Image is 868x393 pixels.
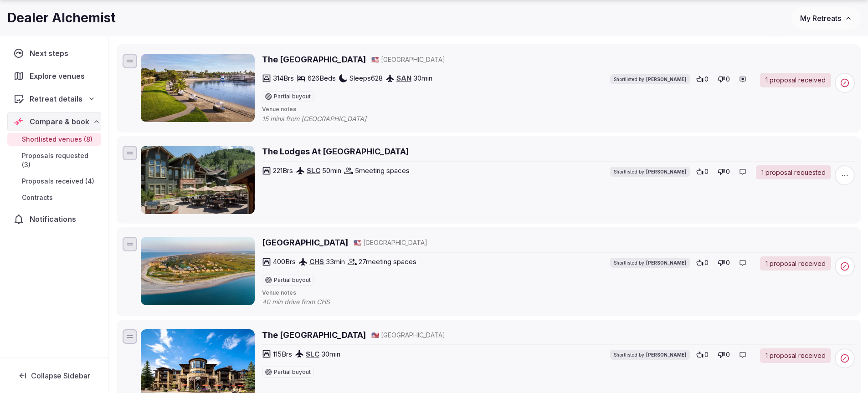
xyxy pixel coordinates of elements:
[646,168,686,175] span: [PERSON_NAME]
[610,350,690,360] div: Shortlisted by
[7,44,101,63] a: Next steps
[30,214,80,225] span: Notifications
[7,133,101,146] a: Shortlisted venues (8)
[704,350,709,359] span: 0
[354,238,361,247] button: 🇺🇸
[273,166,293,175] span: 221 Brs
[715,165,733,178] button: 0
[321,349,340,359] span: 30 min
[22,135,92,144] span: Shortlisted venues (8)
[756,165,831,180] a: 1 proposal requested
[262,54,366,65] a: The [GEOGRAPHIC_DATA]
[30,116,89,127] span: Compare & book
[610,258,690,268] div: Shortlisted by
[760,348,831,363] a: 1 proposal received
[7,209,101,229] a: Notifications
[355,166,410,175] span: 5 meeting spaces
[715,348,733,361] button: 0
[7,366,101,386] button: Collapse Sidebar
[354,239,361,246] span: 🇺🇸
[371,331,379,340] button: 🇺🇸
[262,237,348,248] a: [GEOGRAPHIC_DATA]
[7,9,116,27] h1: Dealer Alchemist
[31,371,90,380] span: Collapse Sidebar
[326,257,345,266] span: 33 min
[704,258,709,267] span: 0
[646,352,686,358] span: [PERSON_NAME]
[274,277,311,283] span: Partial buyout
[307,166,320,175] a: SLC
[704,167,709,176] span: 0
[371,331,379,339] span: 🇺🇸
[141,146,255,214] img: The Lodges At Deer Valley
[274,94,311,99] span: Partial buyout
[273,257,296,266] span: 400 Brs
[381,331,445,340] span: [GEOGRAPHIC_DATA]
[30,48,72,59] span: Next steps
[800,14,841,23] span: My Retreats
[273,73,294,83] span: 314 Brs
[381,55,445,64] span: [GEOGRAPHIC_DATA]
[30,71,88,82] span: Explore venues
[141,237,255,305] img: Wild Dunes Charleston Island Resort
[693,348,711,361] button: 0
[262,114,385,123] span: 15 mins from [GEOGRAPHIC_DATA]
[715,73,733,86] button: 0
[22,177,94,186] span: Proposals received (4)
[693,256,711,269] button: 0
[309,257,324,266] a: CHS
[760,73,831,87] a: 1 proposal received
[273,349,292,359] span: 115 Brs
[646,76,686,82] span: [PERSON_NAME]
[322,166,341,175] span: 50 min
[141,54,255,122] img: The Bahia Resort Hotel
[726,350,730,359] span: 0
[363,238,427,247] span: [GEOGRAPHIC_DATA]
[610,74,690,84] div: Shortlisted by
[704,75,709,84] span: 0
[262,289,855,297] span: Venue notes
[715,256,733,269] button: 0
[22,151,98,169] span: Proposals requested (3)
[349,73,383,83] span: Sleeps 628
[306,350,319,358] a: SLC
[7,66,101,86] a: Explore venues
[7,175,101,188] a: Proposals received (4)
[371,55,379,64] button: 🇺🇸
[359,257,416,266] span: 27 meeting spaces
[791,7,861,30] button: My Retreats
[610,167,690,177] div: Shortlisted by
[7,191,101,204] a: Contracts
[274,369,311,375] span: Partial buyout
[396,74,411,82] a: SAN
[646,260,686,266] span: [PERSON_NAME]
[262,329,366,341] a: The [GEOGRAPHIC_DATA]
[726,75,730,84] span: 0
[726,167,730,176] span: 0
[7,149,101,171] a: Proposals requested (3)
[413,73,432,83] span: 30 min
[693,73,711,86] button: 0
[262,106,855,113] span: Venue notes
[726,258,730,267] span: 0
[371,56,379,63] span: 🇺🇸
[760,256,831,271] a: 1 proposal received
[262,146,409,157] a: The Lodges At [GEOGRAPHIC_DATA]
[693,165,711,178] button: 0
[262,297,348,306] span: 40 min drive from CHS
[30,93,82,104] span: Retreat details
[22,193,53,202] span: Contracts
[308,73,336,83] span: 626 Beds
